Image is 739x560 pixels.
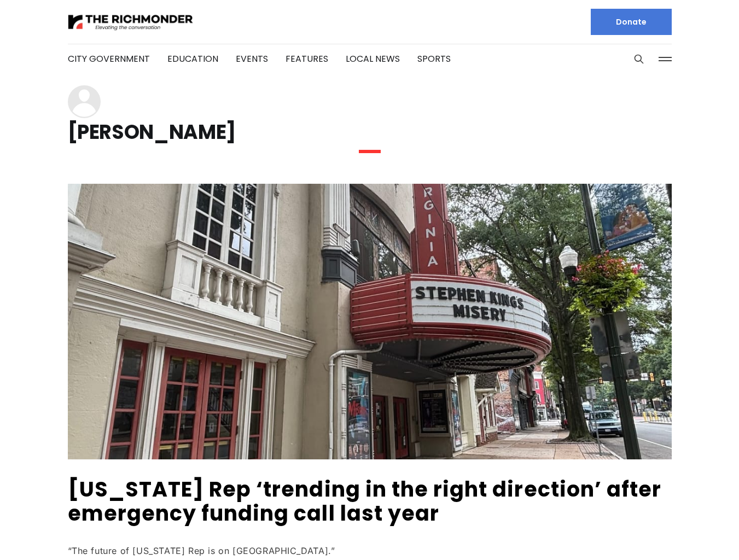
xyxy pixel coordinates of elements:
button: Search this site [631,51,647,67]
a: Local News [346,52,400,65]
a: [US_STATE] Rep ‘trending in the right direction’ after emergency funding call last year [68,475,662,528]
a: Features [286,52,328,65]
img: The Richmonder [68,13,194,32]
a: Sports [417,52,451,65]
iframe: portal-trigger [646,506,739,560]
div: “The future of [US_STATE] Rep is on [GEOGRAPHIC_DATA].” [68,545,672,557]
a: City Government [68,52,150,65]
h1: [PERSON_NAME] [68,124,672,141]
a: Events [236,52,268,65]
a: Donate [591,9,672,35]
a: Education [167,52,218,65]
